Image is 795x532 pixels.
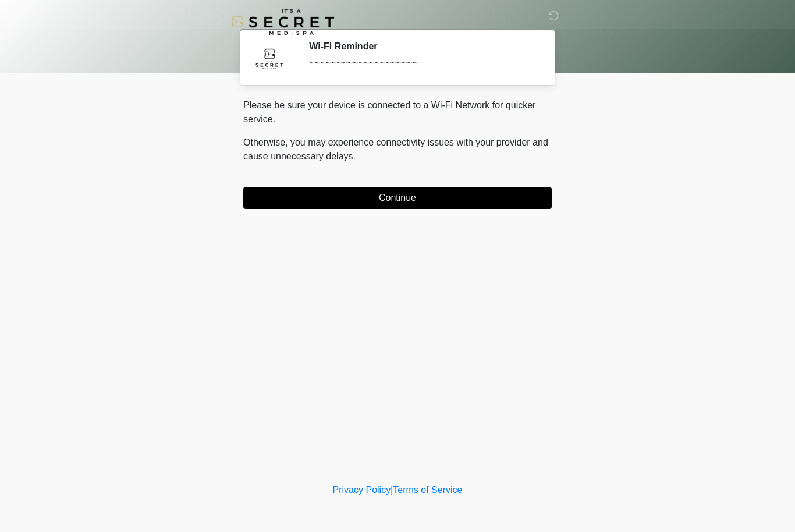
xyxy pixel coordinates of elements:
button: Continue [243,187,552,209]
span: . [353,151,356,161]
div: ~~~~~~~~~~~~~~~~~~~~ [309,56,534,70]
p: Please be sure your device is connected to a Wi-Fi Network for quicker service. [243,98,552,126]
p: Otherwise, you may experience connectivity issues with your provider and cause unnecessary delays [243,136,552,164]
a: | [391,485,393,495]
h2: Wi-Fi Reminder [309,41,534,52]
img: It's A Secret Med Spa Logo [232,9,334,35]
a: Privacy Policy [333,485,391,495]
img: Agent Avatar [252,41,287,76]
a: Terms of Service [393,485,462,495]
